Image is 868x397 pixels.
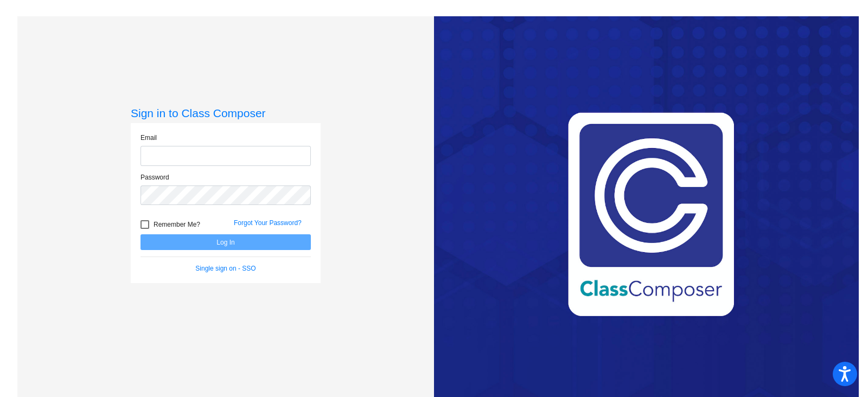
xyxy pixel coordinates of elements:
[141,234,311,250] button: Log In
[141,172,169,182] label: Password
[131,106,321,120] h3: Sign in to Class Composer
[154,218,200,231] span: Remember Me?
[195,265,256,272] a: Single sign on - SSO
[141,133,157,143] label: Email
[234,219,302,227] a: Forgot Your Password?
